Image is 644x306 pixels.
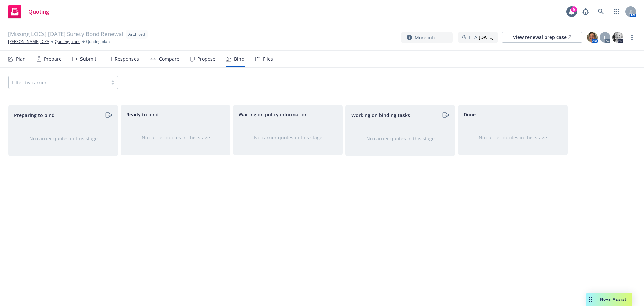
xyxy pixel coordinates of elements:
[612,32,623,43] img: photo
[513,32,571,42] div: View renewal prep case
[55,39,80,45] a: Quoting plans
[16,56,26,62] div: Plan
[86,39,110,45] span: Quoting plan
[14,112,55,119] span: Preparing to bind
[600,296,627,302] span: Nova Assist
[8,30,123,39] span: [Missing LOCs] [DATE] Surety Bond Renewal
[104,111,112,119] a: moveRight
[502,32,582,43] a: View renewal prep case
[415,34,440,41] span: More info...
[604,34,606,41] span: L
[351,112,410,119] span: Working on binding tasks
[610,5,623,18] a: Switch app
[571,6,577,12] div: 5
[159,56,179,62] div: Compare
[28,9,49,14] span: Quoting
[234,56,245,62] div: Bind
[594,5,608,18] a: Search
[401,32,453,43] button: More info...
[469,34,494,41] span: ETA :
[464,111,476,118] span: Done
[44,56,62,62] div: Prepare
[441,111,449,119] a: moveRight
[579,5,592,18] a: Report a Bug
[115,56,139,62] div: Responses
[469,134,556,141] div: No carrier quotes in this stage
[587,32,598,43] img: photo
[239,111,308,118] span: Waiting on policy information
[357,135,444,142] div: No carrier quotes in this stage
[132,134,219,141] div: No carrier quotes in this stage
[5,2,52,21] a: Quoting
[128,31,145,37] span: Archived
[19,135,107,142] div: No carrier quotes in this stage
[263,56,273,62] div: Files
[126,111,159,118] span: Ready to bind
[586,293,632,306] button: Nova Assist
[8,39,49,45] a: [PERSON_NAME], CPA
[80,56,96,62] div: Submit
[244,134,332,141] div: No carrier quotes in this stage
[479,34,494,40] strong: [DATE]
[628,33,636,41] a: more
[586,293,595,306] div: Drag to move
[197,56,215,62] div: Propose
